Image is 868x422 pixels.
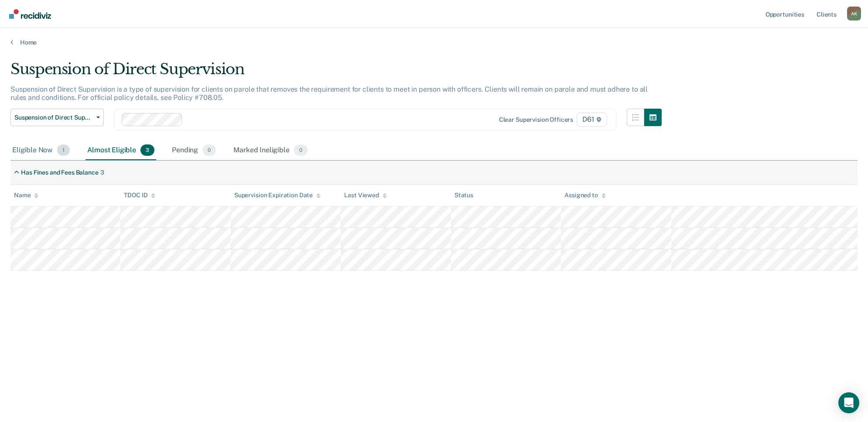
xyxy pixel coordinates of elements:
[564,192,605,199] div: Assigned to
[57,144,70,156] span: 1
[170,141,218,160] div: Pending0
[234,192,321,199] div: Supervision Expiration Date
[124,192,155,199] div: TDOC ID
[10,141,72,160] div: Eligible Now1
[9,9,51,19] img: Recidiviz
[847,7,861,21] div: A K
[577,113,607,127] span: D61
[202,144,216,156] span: 0
[847,7,861,21] button: Profile dropdown button
[294,144,308,156] span: 0
[232,141,309,160] div: Marked Ineligible0
[455,192,473,199] div: Status
[140,144,154,156] span: 3
[10,60,662,85] div: Suspension of Direct Supervision
[838,392,859,413] div: Open Intercom Messenger
[499,116,573,124] div: Clear supervision officers
[344,192,386,199] div: Last Viewed
[10,38,858,46] a: Home
[14,114,93,121] span: Suspension of Direct Supervision
[10,85,648,102] p: Suspension of Direct Supervision is a type of supervision for clients on parole that removes the ...
[100,169,104,176] div: 3
[21,169,98,176] div: Has Fines and Fees Balance
[14,192,38,199] div: Name
[85,141,156,160] div: Almost Eligible3
[10,109,104,126] button: Suspension of Direct Supervision
[10,165,107,180] div: Has Fines and Fees Balance3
